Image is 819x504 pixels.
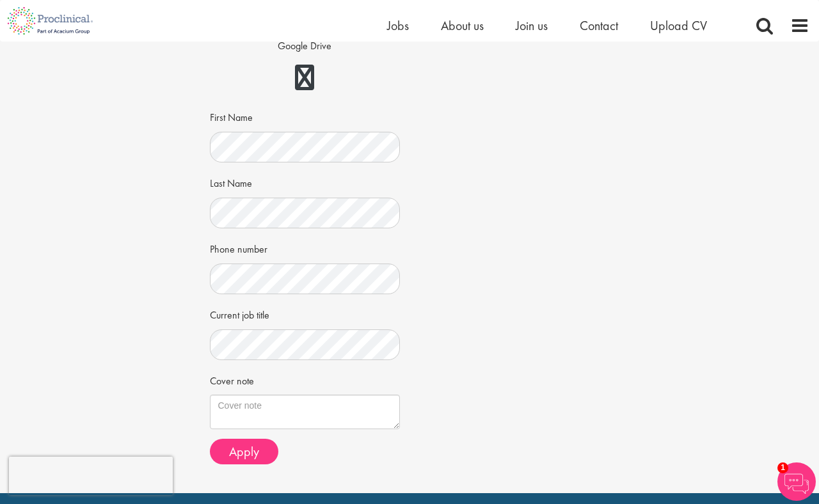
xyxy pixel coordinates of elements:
[210,106,253,125] label: First Name
[210,238,267,257] label: Phone number
[210,172,252,191] label: Last Name
[650,17,707,34] a: Upload CV
[9,457,173,495] iframe: reCAPTCHA
[210,439,278,464] button: Apply
[210,304,269,323] label: Current job title
[777,462,788,473] span: 1
[210,370,254,389] label: Cover note
[580,17,618,34] a: Contact
[441,17,484,34] a: About us
[777,462,816,501] img: Chatbot
[387,17,409,34] a: Jobs
[229,443,259,460] span: Apply
[516,17,548,34] a: Join us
